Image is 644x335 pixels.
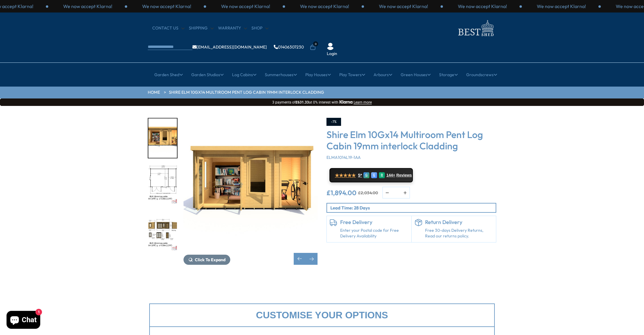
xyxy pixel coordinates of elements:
[251,25,268,31] a: Shop
[458,3,507,10] p: We now accept Klarna!
[335,173,356,178] span: ★★★★★
[206,3,285,10] div: 1 / 3
[363,172,369,178] div: G
[401,67,431,82] a: Green Houses
[439,67,458,82] a: Storage
[127,3,206,10] div: 3 / 3
[221,3,270,10] p: We now accept Klarna!
[326,118,341,126] div: -7%
[148,118,177,158] img: Elm2990x419010x1419mm000lifestyle_0458a933-2e40-4a08-b390-b53926bfbfbf_200x200.jpg
[191,67,224,82] a: Garden Studios
[148,211,178,252] div: 4 / 11
[189,25,214,31] a: Shipping
[142,3,191,10] p: We now accept Klarna!
[364,3,443,10] div: 3 / 3
[379,172,385,178] div: R
[379,3,428,10] p: We now accept Klarna!
[169,90,324,96] a: Shire Elm 10Gx14 Multiroom Pent Log Cabin 19mm interlock Cladding
[329,168,413,182] a: ★★★★★ 5* G E R 144+ Reviews
[148,118,178,159] div: 2 / 11
[327,43,334,50] img: User Icon
[340,228,408,239] a: Enter your Postal code for Free Delivery Availability
[305,67,331,82] a: Play Houses
[425,228,493,239] p: Free 30-days Delivery Returns, Read our returns policy.
[152,25,184,31] a: CONTACT US
[300,3,349,10] p: We now accept Klarna!
[183,118,318,252] img: Shire Elm 10Gx14 Multiroom Pent Log Cabin 19mm interlock Cladding - Best Shed
[443,3,522,10] div: 1 / 3
[340,219,408,226] h6: Free Delivery
[265,67,297,82] a: Summerhouses
[48,3,127,10] div: 2 / 3
[466,67,497,82] a: Groundscrews
[358,191,378,195] del: £2,034.00
[522,3,601,10] div: 2 / 3
[455,18,496,38] img: logo
[310,44,316,50] a: 0
[285,3,364,10] div: 2 / 3
[374,67,392,82] a: Arbours
[327,51,337,57] a: Login
[326,155,361,160] span: ELMA1014L19-1AA
[154,67,183,82] a: Garden Shed
[330,205,496,211] p: Lead Time: 28 Days
[294,253,306,265] div: Previous slide
[149,303,495,327] div: Customise your options
[183,255,230,265] button: Click To Expand
[183,118,318,265] div: 2 / 11
[326,129,496,152] h3: Shire Elm 10Gx14 Multiroom Pent Log Cabin 19mm interlock Cladding
[371,172,377,178] div: E
[148,165,177,205] img: Elm2990x419010x1419mmPLAN_03906ce9-f245-4f29-b63a-0a9fc3b37f33_200x200.jpg
[148,90,160,96] a: HOME
[5,311,42,330] inbox-online-store-chat: Shopify online store chat
[274,45,304,49] a: 01406307230
[232,67,256,82] a: Log Cabins
[537,3,586,10] p: We now accept Klarna!
[313,41,318,46] span: 0
[63,3,112,10] p: We now accept Klarna!
[326,190,357,196] ins: £1,894.00
[425,219,493,226] h6: Return Delivery
[306,253,318,265] div: Next slide
[195,257,225,262] span: Click To Expand
[218,25,247,31] a: Warranty
[148,165,178,205] div: 3 / 11
[339,67,365,82] a: Play Towers
[192,45,267,49] a: [EMAIL_ADDRESS][DOMAIN_NAME]
[386,173,395,178] span: 144+
[148,212,177,251] img: Elm2990x419010x1419mmLINEmmft_59409f84-a109-4da0-a45f-f5b350dde037_200x200.jpg
[396,173,412,178] span: Reviews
